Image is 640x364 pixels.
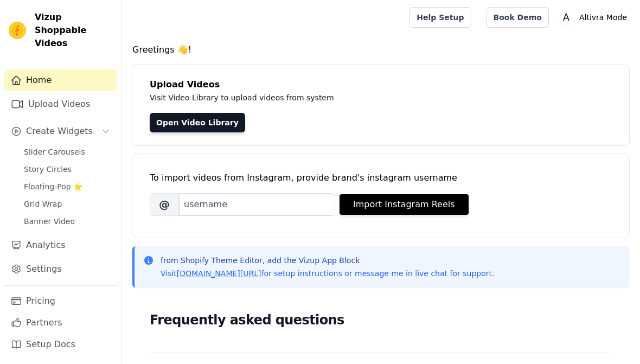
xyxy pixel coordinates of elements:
[17,162,117,177] a: Story Circles
[558,8,631,27] button: A Altivra Mode
[4,93,117,115] a: Upload Videos
[563,12,569,23] text: A
[487,7,549,28] a: Book Demo
[150,193,179,216] span: @
[24,164,72,175] span: Story Circles
[177,269,261,278] a: [DOMAIN_NAME][URL]
[150,78,612,91] h4: Upload Videos
[4,312,117,334] a: Partners
[4,120,117,142] button: Create Widgets
[24,181,82,192] span: Floating-Pop ⭐
[35,11,112,50] span: Vizup Shoppable Videos
[161,255,494,266] p: from Shopify Theme Editor, add the Vizup App Block
[4,258,117,280] a: Settings
[150,91,612,104] p: Visit Video Library to upload videos from system
[179,193,335,216] input: username
[17,179,117,194] a: Floating-Pop ⭐
[4,334,117,355] a: Setup Docs
[24,199,62,209] span: Grid Wrap
[17,144,117,159] a: Slider Carousels
[575,8,631,27] p: Altivra Mode
[17,196,117,212] a: Grid Wrap
[24,146,85,157] span: Slider Carousels
[150,171,612,184] div: To import videos from Instagram, provide brand's instagram username
[150,113,245,132] a: Open Video Library
[17,214,117,229] a: Banner Video
[4,234,117,256] a: Analytics
[150,309,612,331] h2: Frequently asked questions
[4,69,117,91] a: Home
[26,125,93,138] span: Create Widgets
[24,216,75,227] span: Banner Video
[4,290,117,312] a: Pricing
[340,194,469,215] button: Import Instagram Reels
[409,7,471,28] a: Help Setup
[161,268,494,279] p: Visit for setup instructions or message me in live chat for support.
[132,43,629,56] h4: Greetings 👋!
[9,22,26,39] img: Vizup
